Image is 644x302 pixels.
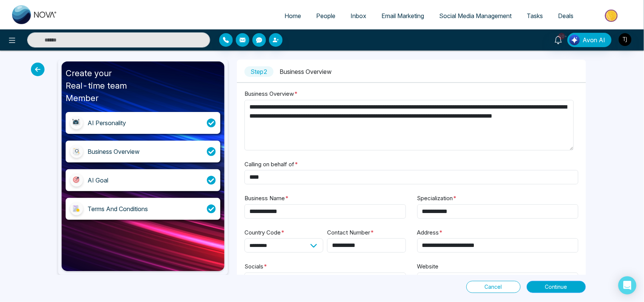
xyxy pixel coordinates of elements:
[72,204,81,213] img: terms_conditions_icon.cc6740b3.svg
[277,9,309,23] a: Home
[244,90,298,98] label: Business Overview
[567,33,612,47] button: Avon AI
[549,33,567,46] a: 10+
[327,228,374,237] label: Contact Number
[284,12,301,20] span: Home
[519,9,550,23] a: Tasks
[309,9,343,23] a: People
[583,35,605,44] span: Avon AI
[432,9,519,23] a: Social Media Management
[88,147,140,156] div: Business Overview
[558,12,573,20] span: Deals
[439,12,512,20] span: Social Media Management
[12,5,57,24] img: Nova CRM Logo
[618,276,636,294] div: Open Intercom Messenger
[343,9,374,23] a: Inbox
[466,281,521,293] button: Cancel
[88,204,148,213] div: Terms And Conditions
[550,9,581,23] a: Deals
[316,12,335,20] span: People
[88,176,108,185] div: AI Goal
[244,228,284,237] label: Country Code
[244,66,274,77] span: Step 2
[72,147,81,156] img: business_overview.20f3590d.svg
[527,12,543,20] span: Tasks
[527,281,586,293] button: Continue
[244,160,298,169] label: Calling on behalf of
[72,176,81,185] img: goal_icon.e9407f2c.svg
[350,12,366,20] span: Inbox
[485,283,502,291] span: Cancel
[66,67,220,104] div: Create your Real-time team Member
[558,33,565,40] span: 10+
[585,7,639,24] img: Market-place.gif
[244,194,289,203] label: Business Name
[244,262,267,271] label: Socials
[280,68,332,75] span: Business Overview
[88,118,126,127] div: AI Personality
[417,194,457,203] label: Specialization
[417,262,439,271] label: Website
[619,33,632,46] img: User Avatar
[545,283,567,291] span: Continue
[381,12,424,20] span: Email Marketing
[417,228,443,237] label: Address
[569,35,580,45] img: Lead Flow
[72,118,81,127] img: ai_personality.95acf9cc.svg
[374,9,432,23] a: Email Marketing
